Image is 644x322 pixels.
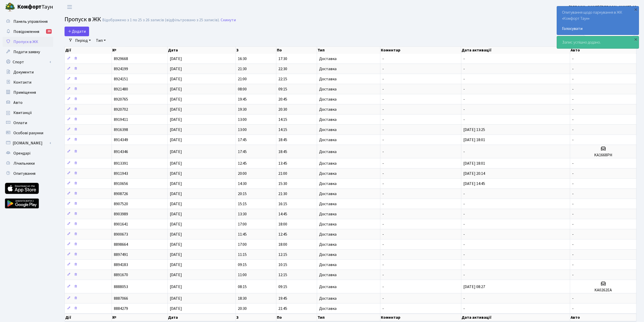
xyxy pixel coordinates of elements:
span: Доставка [319,222,337,226]
span: 16:15 [278,201,287,207]
span: 20:30 [278,107,287,112]
span: [DATE] [170,66,182,72]
span: Доставка [319,128,337,132]
span: Доставка [319,242,337,247]
th: № [112,47,168,54]
span: [DATE] [170,56,182,62]
span: - [463,272,465,278]
span: 8914349 [114,137,128,143]
span: - [382,296,384,301]
span: [DATE] [170,191,182,197]
span: Приміщення [13,90,36,95]
span: - [463,306,465,311]
th: Коментар [380,47,461,54]
span: Доставка [319,202,337,206]
span: Доставка [319,182,337,186]
span: Доставка [319,77,337,81]
span: - [572,66,574,72]
span: 18:45 [278,137,287,143]
span: 11:00 [238,272,247,278]
span: - [572,296,574,301]
span: 16:30 [238,56,247,62]
span: 8907520 [114,201,128,207]
div: Відображено з 1 по 25 з 26 записів (відфільтровано з 25 записів). [102,18,220,23]
a: Подати заявку [3,47,53,57]
a: Тип [94,36,108,45]
span: - [382,272,384,278]
span: - [463,66,465,72]
span: - [572,191,574,197]
span: 8924199 [114,66,128,72]
span: - [572,201,574,207]
span: 18:30 [238,296,247,301]
div: Запис успішно додано. [557,36,639,48]
span: 15:15 [238,201,247,207]
span: [DATE] [170,242,182,247]
span: - [463,86,465,92]
span: 14:15 [278,127,287,132]
span: 09:15 [278,284,287,290]
button: Переключити навігацію [63,3,76,11]
span: Повідомлення [13,29,39,34]
span: Доставка [319,161,337,165]
span: 8903989 [114,211,128,217]
span: 13:00 [238,117,247,122]
b: [PERSON_NAME] [PERSON_NAME]. Ю. [569,4,638,10]
span: Доставка [319,285,337,289]
a: [DOMAIN_NAME] [3,138,53,148]
span: - [463,56,465,62]
span: 20:45 [278,97,287,102]
span: Контакти [13,80,31,85]
span: - [382,117,384,122]
span: [DATE] [170,272,182,278]
span: 8920702 [114,107,128,112]
span: 17:00 [238,221,247,227]
span: 8921480 [114,86,128,92]
th: Тип [317,314,380,321]
span: [DATE] 08:27 [463,284,485,290]
span: - [382,107,384,112]
span: 15:30 [278,181,287,186]
span: - [382,97,384,102]
th: З [236,47,277,54]
span: - [572,171,574,176]
span: - [463,191,465,197]
span: Доставка [319,192,337,196]
span: 8929668 [114,56,128,62]
span: - [463,232,465,237]
span: - [463,221,465,227]
span: - [463,296,465,301]
span: 8919411 [114,117,128,122]
span: [DATE] 20:14 [463,171,485,176]
span: Доставка [319,87,337,91]
span: 08:15 [238,284,247,290]
span: 19:45 [238,97,247,102]
span: - [572,272,574,278]
div: 20 [46,29,52,34]
a: Період [73,36,93,45]
span: 8894183 [114,262,128,268]
span: 08:00 [238,86,247,92]
a: [PERSON_NAME] [PERSON_NAME]. Ю. [569,4,638,10]
span: 20:30 [238,306,247,311]
span: [DATE] [170,232,182,237]
a: Повідомлення20 [3,27,53,37]
span: 8908726 [114,191,128,197]
th: По [276,47,317,54]
span: 17:00 [238,242,247,247]
span: 8897491 [114,252,128,257]
span: - [463,252,465,257]
span: Квитанції [13,110,32,116]
span: 21:00 [238,76,247,82]
span: 8914346 [114,149,128,155]
span: 14:30 [238,181,247,186]
span: Особові рахунки [13,130,43,136]
th: Коментар [380,314,461,321]
a: Орендарі [3,148,53,158]
h5: KA1668PH [572,153,634,158]
div: Опитування щодо паркування в ЖК «Комфорт Таун» [557,6,639,35]
span: Доставка [319,253,337,257]
span: Пропуск в ЖК [65,15,101,24]
span: - [382,284,384,290]
span: - [572,76,574,82]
